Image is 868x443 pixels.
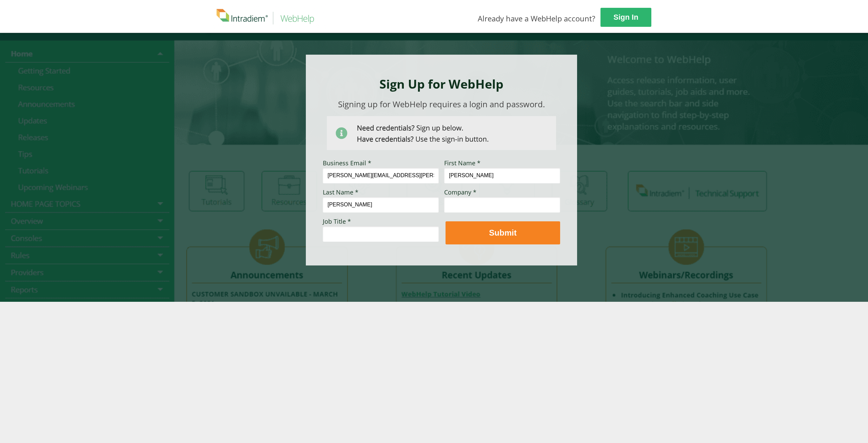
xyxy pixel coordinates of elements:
span: Company * [444,188,476,196]
img: Need Credentials? Sign up below. Have Credentials? Use the sign-in button. [327,116,556,150]
button: Submit [446,221,560,244]
a: Sign In [600,8,651,27]
span: Already have a WebHelp account? [478,13,595,23]
span: First Name * [444,159,480,167]
strong: Submit [489,228,516,237]
span: Job Title * [323,217,351,225]
span: Signing up for WebHelp requires a login and password. [338,98,545,110]
strong: Sign Up for WebHelp [379,76,504,92]
span: Business Email * [323,159,371,167]
strong: Sign In [613,13,638,21]
span: Last Name * [323,188,358,196]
